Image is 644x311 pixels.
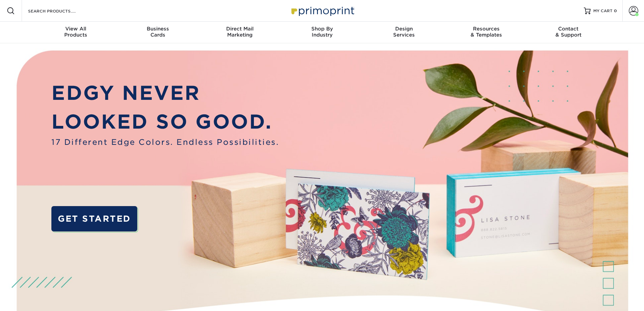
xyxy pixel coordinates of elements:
[117,22,199,43] a: BusinessCards
[199,26,281,38] div: Marketing
[51,136,279,148] span: 17 Different Edge Colors. Endless Possibilities.
[51,79,279,108] p: EDGY NEVER
[35,26,117,32] span: View All
[281,26,363,38] div: Industry
[51,206,137,231] a: GET STARTED
[199,22,281,43] a: Direct MailMarketing
[527,26,610,32] span: Contact
[445,26,527,32] span: Resources
[445,22,527,43] a: Resources& Templates
[281,22,363,43] a: Shop ByIndustry
[117,26,199,38] div: Cards
[363,22,445,43] a: DesignServices
[363,26,445,38] div: Services
[527,22,610,43] a: Contact& Support
[35,26,117,38] div: Products
[51,107,279,136] p: LOOKED SO GOOD.
[117,26,199,32] span: Business
[614,8,617,13] span: 0
[363,26,445,32] span: Design
[199,26,281,32] span: Direct Mail
[281,26,363,32] span: Shop By
[527,26,610,38] div: & Support
[288,3,356,18] img: Primoprint
[445,26,527,38] div: & Templates
[27,7,93,15] input: SEARCH PRODUCTS.....
[35,22,117,43] a: View AllProducts
[593,8,613,14] span: MY CART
